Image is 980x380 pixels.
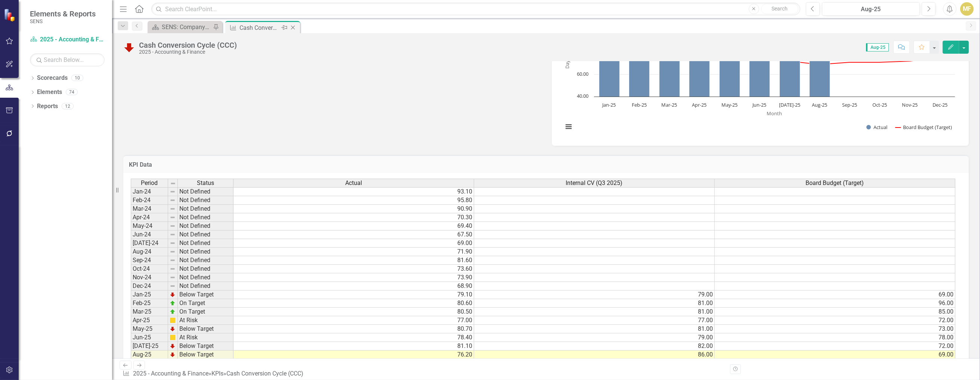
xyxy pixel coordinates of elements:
[131,248,168,256] td: Aug-24
[779,51,800,97] path: Jul-25, 81.1. Actual.
[602,101,616,108] text: Jan-25
[234,351,474,359] td: 76.20
[474,342,715,351] td: 82.00
[170,206,176,212] img: 8DAGhfEEPCf229AAAAAElFTkSuQmCC
[178,222,234,230] td: Not Defined
[71,75,83,81] div: 10
[559,26,959,138] svg: Interactive chart
[566,180,623,186] span: Internal CV (Q3 2025)
[178,351,234,359] td: Below Target
[234,230,474,239] td: 67.50
[170,335,176,340] img: cBAA0RP0Y6D5n+AAAAAElFTkSuQmCC
[178,256,234,265] td: Not Defined
[170,352,176,358] img: TnMDeAgwAPMxUmUi88jYAAAAAElFTkSuQmCC
[37,102,58,111] a: Reports
[715,316,955,325] td: 72.00
[234,248,474,256] td: 71.90
[131,230,168,239] td: Jun-24
[178,308,234,316] td: On Target
[715,325,955,333] td: 73.00
[170,309,176,315] img: zOikAAAAAElFTkSuQmCC
[170,274,176,280] img: 8DAGhfEEPCf229AAAAAElFTkSuQmCC
[721,101,737,108] text: May-25
[170,283,176,289] img: 8DAGhfEEPCf229AAAAAElFTkSuQmCC
[866,43,889,51] span: Aug-25
[170,300,176,306] img: zOikAAAAAElFTkSuQmCC
[629,51,649,97] path: Feb-25, 80.6. Actual.
[139,49,237,55] div: 2025 - Accounting & Finance
[131,308,168,316] td: Mar-25
[131,265,168,273] td: Oct-24
[559,26,962,138] div: Chart. Highcharts interactive chart.
[234,273,474,282] td: 73.90
[133,370,208,377] a: 2025 - Accounting & Finance
[564,58,571,69] text: Days
[719,51,740,97] path: May-25, 80.7. Actual.
[474,308,715,316] td: 81.00
[234,282,474,291] td: 68.90
[715,333,955,342] td: 78.00
[170,232,176,238] img: 8DAGhfEEPCf229AAAAAElFTkSuQmCC
[178,342,234,351] td: Below Target
[932,101,947,108] text: Dec-25
[178,291,234,299] td: Below Target
[131,205,168,213] td: Mar-24
[178,230,234,239] td: Not Defined
[131,273,168,282] td: Nov-24
[692,101,707,108] text: Apr-25
[779,101,800,108] text: [DATE]-25
[131,351,168,359] td: Aug-25
[178,187,234,196] td: Not Defined
[4,9,17,22] img: ClearPoint Strategy
[960,2,974,16] button: MF
[234,299,474,308] td: 80.60
[474,316,715,325] td: 77.00
[178,333,234,342] td: At Risk
[234,222,474,230] td: 69.40
[563,122,574,132] button: View chart menu, Chart
[599,53,619,97] path: Jan-25, 79.1. Actual.
[239,23,279,32] div: Cash Conversion Cycle (CCC)
[178,205,234,213] td: Not Defined
[170,197,176,203] img: 8DAGhfEEPCf229AAAAAElFTkSuQmCC
[131,342,168,351] td: [DATE]-25
[170,343,176,349] img: TnMDeAgwAPMxUmUi88jYAAAAAElFTkSuQmCC
[170,257,176,263] img: 8DAGhfEEPCf229AAAAAElFTkSuQmCC
[178,273,234,282] td: Not Defined
[131,316,168,325] td: Apr-25
[902,101,918,108] text: Nov-25
[474,325,715,333] td: 81.00
[234,291,474,299] td: 79.10
[234,205,474,213] td: 90.90
[809,56,830,97] path: Aug-25, 76.2. Actual.
[345,180,362,186] span: Actual
[689,56,710,97] path: Apr-25, 77. Actual.
[30,53,105,66] input: Search Below...
[62,103,74,109] div: 12
[474,351,715,359] td: 86.00
[129,161,963,168] h3: KPI Data
[178,316,234,325] td: At Risk
[149,22,211,32] a: SENS: Company Scorecard
[474,299,715,308] td: 81.00
[131,325,168,333] td: May-25
[178,213,234,222] td: Not Defined
[577,70,588,77] text: 60.00
[151,3,800,16] input: Search ClearPoint...
[178,299,234,308] td: On Target
[178,325,234,333] td: Below Target
[659,51,680,97] path: Mar-25, 80.5. Actual.
[178,265,234,273] td: Not Defined
[842,101,857,108] text: Sep-25
[170,292,176,298] img: TnMDeAgwAPMxUmUi88jYAAAAAElFTkSuQmCC
[234,213,474,222] td: 70.30
[66,89,78,95] div: 74
[872,101,887,108] text: Oct-25
[178,239,234,248] td: Not Defined
[806,180,864,186] span: Board Budget (Target)
[131,256,168,265] td: Sep-24
[474,291,715,299] td: 79.00
[30,18,96,24] small: SENS
[131,213,168,222] td: Apr-24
